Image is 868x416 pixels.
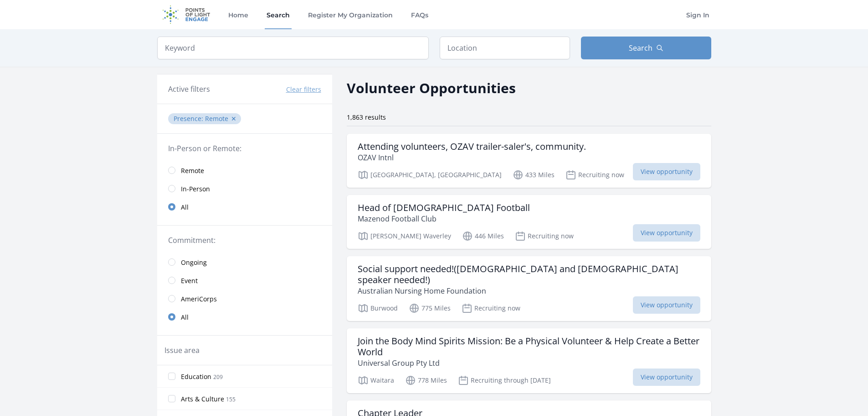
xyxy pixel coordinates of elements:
[213,373,223,381] span: 209
[181,276,198,285] span: Event
[633,163,700,180] span: View opportunity
[181,395,224,404] span: Arts & Culture
[157,290,332,308] a: AmeriCorps
[168,373,175,380] input: Education 209
[181,258,207,267] span: Ongoing
[157,37,429,59] input: Keyword
[358,202,530,213] h3: Head of [DEMOGRAPHIC_DATA] Football
[347,256,711,321] a: Social support needed!([DEMOGRAPHIC_DATA] and [DEMOGRAPHIC_DATA] speaker needed!) Australian Nurs...
[181,166,204,175] span: Remote
[633,369,700,386] span: View opportunity
[168,395,175,402] input: Arts & Culture 155
[181,372,211,381] span: Education
[347,328,711,393] a: Join the Body Mind Spirits Mission: Be a Physical Volunteer & Help Create a Better World Universa...
[168,84,210,95] h3: Active filters
[168,143,321,154] legend: In-Person or Remote:
[174,114,205,123] span: Presence :
[358,152,586,163] p: OZAV Intnl
[358,263,700,285] h3: Social support needed!([DEMOGRAPHIC_DATA] and [DEMOGRAPHIC_DATA] speaker needed!)
[462,231,504,242] p: 446 Miles
[181,184,210,194] span: In-Person
[231,114,236,123] button: ✕
[358,213,530,224] p: Mazenod Football Club
[347,78,516,98] h2: Volunteer Opportunities
[633,224,700,242] span: View opportunity
[440,37,570,59] input: Location
[581,37,711,59] button: Search
[181,203,189,212] span: All
[205,114,228,123] span: Remote
[358,375,394,386] p: Waitara
[181,313,189,322] span: All
[515,231,574,242] p: Recruiting now
[168,235,321,246] legend: Commitment:
[358,285,700,296] p: Australian Nursing Home Foundation
[405,375,447,386] p: 778 Miles
[157,179,332,198] a: In-Person
[157,271,332,290] a: Event
[358,169,502,180] p: [GEOGRAPHIC_DATA], [GEOGRAPHIC_DATA]
[358,231,451,242] p: [PERSON_NAME] Waverley
[629,42,652,53] span: Search
[565,169,624,180] p: Recruiting now
[164,345,200,356] legend: Issue area
[157,198,332,216] a: All
[462,303,520,314] p: Recruiting now
[157,161,332,179] a: Remote
[347,113,386,121] span: 1,863 results
[347,134,711,188] a: Attending volunteers, OZAV trailer-saler's, community. OZAV Intnl [GEOGRAPHIC_DATA], [GEOGRAPHIC_...
[157,308,332,326] a: All
[358,336,700,358] h3: Join the Body Mind Spirits Mission: Be a Physical Volunteer & Help Create a Better World
[286,85,321,94] button: Clear filters
[157,253,332,271] a: Ongoing
[409,303,451,314] p: 775 Miles
[513,169,555,180] p: 433 Miles
[226,395,236,403] span: 155
[358,141,586,152] h3: Attending volunteers, OZAV trailer-saler's, community.
[358,358,700,369] p: Universal Group Pty Ltd
[633,296,700,314] span: View opportunity
[358,303,398,314] p: Burwood
[181,295,217,304] span: AmeriCorps
[347,195,711,249] a: Head of [DEMOGRAPHIC_DATA] Football Mazenod Football Club [PERSON_NAME] Waverley 446 Miles Recrui...
[458,375,551,386] p: Recruiting through [DATE]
